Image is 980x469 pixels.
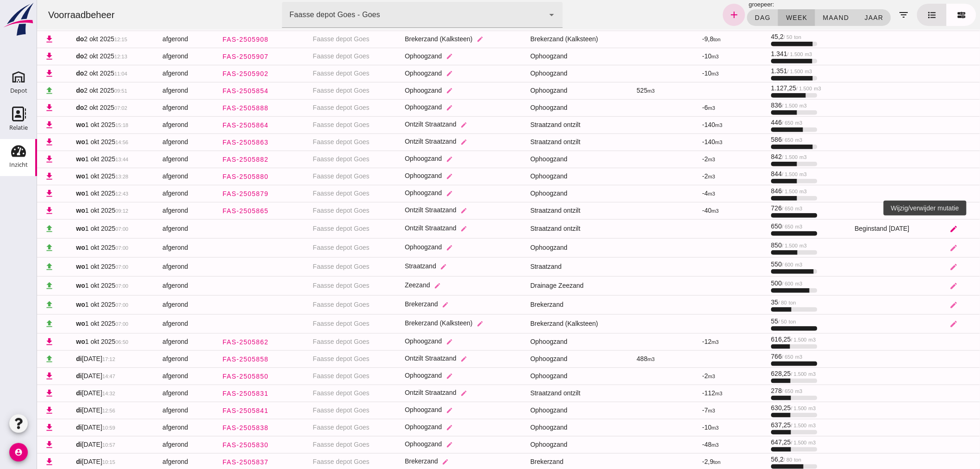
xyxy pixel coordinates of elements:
[677,37,684,42] small: ton
[600,87,618,94] span: 525
[734,84,784,92] span: 1.127,25
[269,65,361,82] td: Faasse depot Goes
[734,170,770,177] span: 844
[758,137,766,143] small: m3
[912,244,921,252] i: edit
[440,36,446,43] i: edit
[118,295,170,314] td: afgerond
[741,9,778,26] button: week
[360,31,486,48] td: Brekerzand (Kalksteen)
[177,368,239,385] a: FAS-2505850
[2,2,35,37] img: logo-small.a267ee39.svg
[39,52,47,60] strong: do
[409,70,416,77] i: edit
[734,353,766,360] span: 766
[39,35,90,43] span: 2 okt 2025
[691,9,703,20] i: add
[9,443,28,462] i: account_circle
[4,8,85,21] div: Voorraadbeheer
[360,238,486,257] td: Ophoogzand
[7,120,17,130] i: download
[39,121,91,128] span: 1 okt 2025
[118,385,170,402] td: afgerond
[666,155,678,163] span: -2
[666,104,678,111] span: -6
[185,407,232,414] span: FAS-2505841
[734,153,770,160] span: 842
[486,402,592,419] td: Ophoogzand
[820,9,854,26] button: jaar
[77,54,90,59] small: 12:13
[912,320,921,328] i: edit
[39,138,48,146] strong: wo
[666,121,686,128] span: -140
[486,257,592,276] td: Straatzand
[717,14,734,21] span: dag
[675,54,682,59] small: m3
[269,257,361,276] td: Faasse depot Goes
[360,402,486,419] td: Ophoogzand
[486,185,592,202] td: Ophoogzand
[734,456,764,463] span: 56,2
[118,116,170,133] td: afgerond
[745,103,760,108] small: / 1.500
[7,154,17,164] i: download
[77,71,90,76] small: 11:04
[710,9,741,26] button: dag
[269,314,361,333] td: Faasse depot Goes
[7,34,17,44] i: download
[409,338,416,345] i: edit
[39,35,47,43] strong: do
[757,34,765,40] small: ton
[7,137,17,147] i: download
[734,387,766,394] span: 278
[269,99,361,116] td: Faasse depot Goes
[734,298,759,306] span: 35
[423,355,430,362] i: edit
[118,219,170,238] td: afgerond
[734,438,779,446] span: 647,25
[118,168,170,185] td: afgerond
[486,314,592,333] td: Brekerzand (Kalksteen)
[486,219,592,238] td: Straatzand ontzilt
[118,185,170,202] td: afgerond
[768,51,775,57] small: m3
[118,333,170,350] td: afgerond
[7,103,17,113] i: download
[78,139,91,145] small: 14:56
[734,222,766,230] span: 650
[360,151,486,168] td: Ophoogzand
[360,350,486,368] td: Ontzilt Straatzand
[486,436,592,453] td: Ophoogzand
[177,419,239,436] a: FAS-2505838
[763,171,770,177] small: m3
[118,133,170,151] td: afgerond
[269,276,361,295] td: Faasse depot Goes
[675,208,682,214] small: m3
[486,82,592,99] td: Ophoogzand
[827,14,847,21] span: jaar
[486,295,592,314] td: Brekerzand
[7,69,17,78] i: download
[734,317,759,325] span: 55
[39,121,48,128] strong: wo
[118,368,170,385] td: afgerond
[360,82,486,99] td: Ophoogzand
[360,385,486,402] td: Ontzilt Straatzand
[269,402,361,419] td: Faasse depot Goes
[409,244,416,251] i: edit
[678,139,686,145] small: m3
[409,53,416,60] i: edit
[177,117,239,133] a: FAS-2505864
[185,338,232,346] span: FAS-2505862
[912,225,921,233] i: edit
[7,171,17,181] i: download
[734,119,766,126] span: 446
[118,314,170,333] td: afgerond
[486,385,592,402] td: Straatzand ontzilt
[77,37,90,42] small: 12:15
[734,50,775,57] span: 1.341
[360,276,486,295] td: Zeezand
[185,458,232,466] span: FAS-2505837
[185,36,232,43] span: FAS-2505908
